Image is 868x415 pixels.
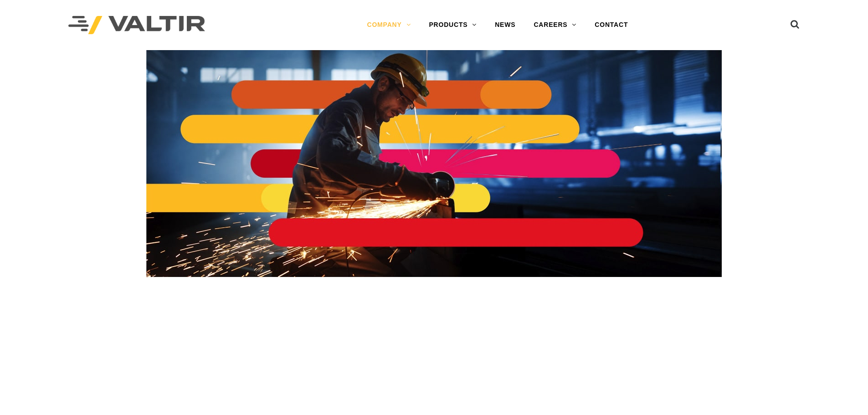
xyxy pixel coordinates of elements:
a: CONTACT [586,16,637,34]
a: NEWS [486,16,524,34]
a: CAREERS [524,16,586,34]
a: PRODUCTS [420,16,486,34]
a: COMPANY [358,16,420,34]
img: Valtir [68,16,205,35]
